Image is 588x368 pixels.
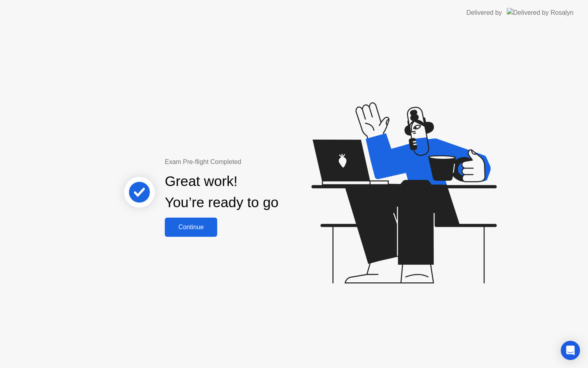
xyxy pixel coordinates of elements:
[165,157,330,167] div: Exam Pre-flight Completed
[165,171,278,213] div: Great work! You’re ready to go
[466,8,502,18] div: Delivered by
[561,341,580,360] div: Open Intercom Messenger
[167,224,215,231] div: Continue
[507,8,574,17] img: Delivered by Rosalyn
[165,218,217,237] button: Continue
